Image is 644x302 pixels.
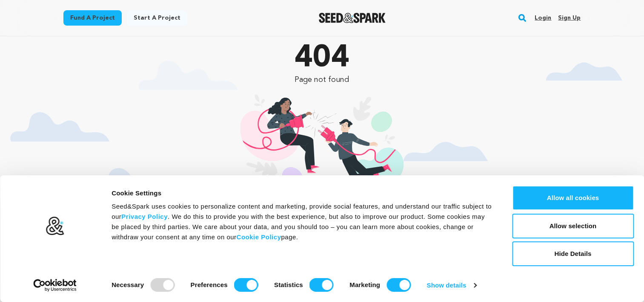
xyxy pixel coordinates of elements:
[236,74,408,86] p: Page not found
[319,13,386,23] a: Seed&Spark Homepage
[127,10,187,26] a: Start a project
[274,281,303,288] strong: Statistics
[535,11,551,25] a: Login
[46,216,65,236] img: logo
[349,281,380,288] strong: Marketing
[240,94,404,200] img: 404 illustration
[512,214,634,238] button: Allow selection
[112,281,144,288] strong: Necessary
[63,10,122,26] a: Fund a project
[237,233,281,241] a: Cookie Policy
[427,279,476,292] a: Show details
[121,213,168,220] a: Privacy Policy
[319,13,386,23] img: Seed&Spark Logo Dark Mode
[112,188,493,198] div: Cookie Settings
[191,281,228,288] strong: Preferences
[236,43,408,74] p: 404
[512,186,634,210] button: Allow all cookies
[18,279,92,292] a: Usercentrics Cookiebot - opens in a new window
[112,201,493,242] div: Seed&Spark uses cookies to personalize content and marketing, provide social features, and unders...
[512,241,634,266] button: Hide Details
[558,11,581,25] a: Sign up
